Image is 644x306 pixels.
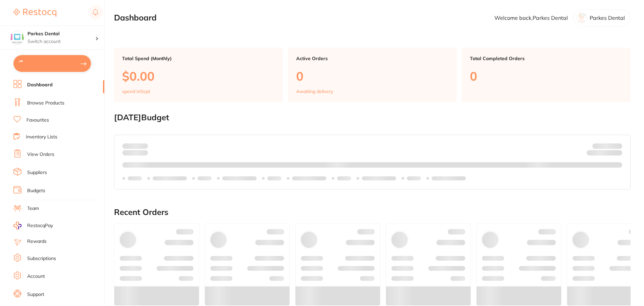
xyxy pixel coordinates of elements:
p: Labels extended [153,176,187,181]
p: Spent: [122,143,148,148]
a: Favourites [26,117,49,124]
a: Total Spend (Monthly)$0.00spend inSept [114,48,283,102]
p: Welcome back, Parkes Dental [494,15,568,21]
p: Labels extended [432,176,466,181]
p: Budget: [592,143,622,148]
img: RestocqPay [13,222,21,229]
strong: $0.00 [136,143,148,149]
h2: [DATE] Budget [114,113,631,122]
a: Suppliers [27,169,47,176]
p: Labels [198,176,212,181]
p: Labels extended [362,176,396,181]
p: Remaining: [587,149,622,157]
p: month [122,149,148,157]
h2: Dashboard [114,13,157,23]
p: Awaiting delivery [296,89,333,94]
p: Active Orders [296,56,449,61]
a: Team [27,205,39,212]
a: Active Orders0Awaiting delivery [288,48,457,102]
p: Labels [337,176,351,181]
h2: Recent Orders [114,208,631,217]
p: Labels extended [222,176,257,181]
h4: Parkes Dental [28,31,95,37]
p: 0 [470,69,623,83]
a: Dashboard [27,82,53,88]
a: Account [27,273,45,280]
p: Labels [267,176,281,181]
p: Parkes Dental [590,15,625,21]
a: Rewards [27,238,47,245]
p: Labels [407,176,421,181]
p: Total Spend (Monthly) [122,56,275,61]
strong: $NaN [609,143,622,149]
p: Labels extended [292,176,326,181]
p: Switch account [28,38,95,45]
img: Parkes Dental [10,31,24,44]
a: Inventory Lists [26,134,57,140]
p: Total Completed Orders [470,56,623,61]
a: View Orders [27,151,54,158]
a: Total Completed Orders0 [462,48,631,102]
p: 0 [296,69,449,83]
span: RestocqPay [27,222,53,229]
strong: $0.00 [610,151,622,157]
a: RestocqPay [13,222,53,229]
a: Restocq Logo [13,5,56,20]
p: $0.00 [122,69,275,83]
a: Support [27,291,44,298]
a: Budgets [27,187,45,194]
a: Browse Products [27,100,64,106]
p: Labels [128,176,142,181]
p: spend in Sept [122,89,150,94]
img: Restocq Logo [13,9,56,17]
a: Subscriptions [27,255,56,262]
